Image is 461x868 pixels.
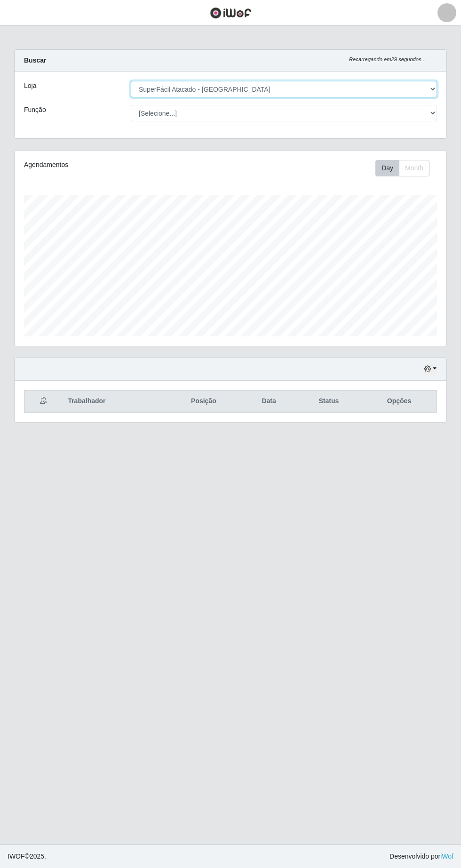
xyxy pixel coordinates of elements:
th: Trabalhador [62,390,165,413]
strong: Buscar [24,56,46,64]
a: iWof [440,852,453,860]
img: CoreUI Logo [210,7,252,19]
th: Opções [362,390,437,413]
button: Month [399,160,429,176]
span: IWOF [8,852,25,860]
span: Desenvolvido por [389,852,453,861]
th: Data [242,390,295,413]
i: Recarregando em 29 segundos... [349,56,426,62]
label: Função [24,105,46,115]
div: First group [375,160,429,176]
button: Day [375,160,399,176]
span: © 2025 . [8,852,46,861]
th: Posição [165,390,242,413]
label: Loja [24,81,36,91]
div: Toolbar with button groups [375,160,437,176]
div: Agendamentos [24,160,188,170]
th: Status [296,390,362,413]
